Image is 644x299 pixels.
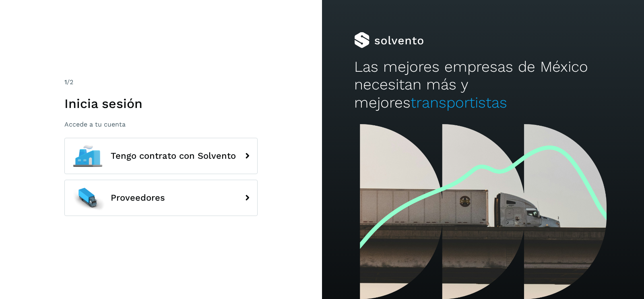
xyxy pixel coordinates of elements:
h2: Las mejores empresas de México necesitan más y mejores [354,58,612,112]
button: Tengo contrato con Solvento [64,138,258,174]
h1: Inicia sesión [64,96,258,111]
p: Accede a tu cuenta [64,120,258,128]
span: Proveedores [111,193,165,203]
div: /2 [64,77,258,87]
span: Tengo contrato con Solvento [111,151,236,161]
span: transportistas [411,94,507,111]
span: 1 [64,78,67,86]
button: Proveedores [64,180,258,216]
